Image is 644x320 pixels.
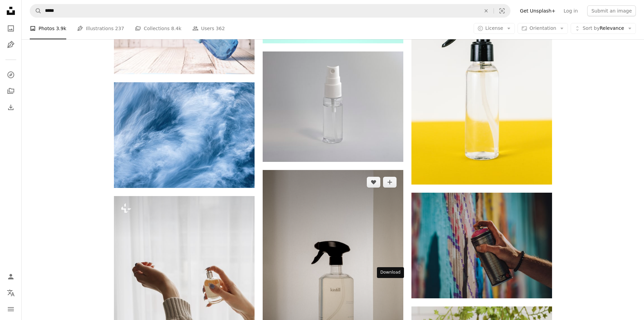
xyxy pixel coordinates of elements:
button: Submit an image [587,5,636,16]
button: Language [4,286,18,300]
a: Get Unsplash+ [516,5,559,16]
a: clear and white spray bottle [263,103,403,109]
a: a woman holding a bottle of perfume in front of a window [114,299,255,305]
a: a bottle of liquid with a black sprayer on top of it [411,67,552,73]
img: clear and white spray bottle [263,51,403,162]
span: 362 [216,25,225,32]
button: Menu [4,302,18,316]
a: Home — Unsplash [4,4,18,19]
a: person holding black and red can [411,242,552,248]
a: Illustrations [4,38,18,51]
a: Illustrations 237 [77,18,124,39]
form: Find visuals sitewide [30,4,510,18]
span: Sort by [582,25,599,31]
span: 8.4k [171,25,181,32]
div: Download [377,267,404,278]
a: Explore [4,68,18,82]
a: calvin klein one perfume bottle [263,272,403,278]
a: Log in / Sign up [4,270,18,283]
span: 237 [115,25,124,32]
a: Users 362 [192,18,225,39]
button: Clear [479,4,494,17]
span: Relevance [582,25,624,32]
button: Like [367,177,380,188]
a: Collections [4,84,18,98]
img: white and gray thick pile textile [114,82,255,188]
button: Visual search [494,4,510,17]
button: License [474,23,515,34]
img: person holding black and red can [411,193,552,298]
a: white and gray thick pile textile [114,132,255,138]
button: Add to Collection [383,177,397,188]
a: Download History [4,101,18,114]
a: Log in [559,5,582,16]
span: Orientation [529,25,556,31]
a: Photos [4,22,18,35]
button: Search Unsplash [30,4,42,17]
button: Sort byRelevance [571,23,636,34]
a: Collections 8.4k [135,18,181,39]
span: License [485,25,503,31]
button: Orientation [518,23,568,34]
